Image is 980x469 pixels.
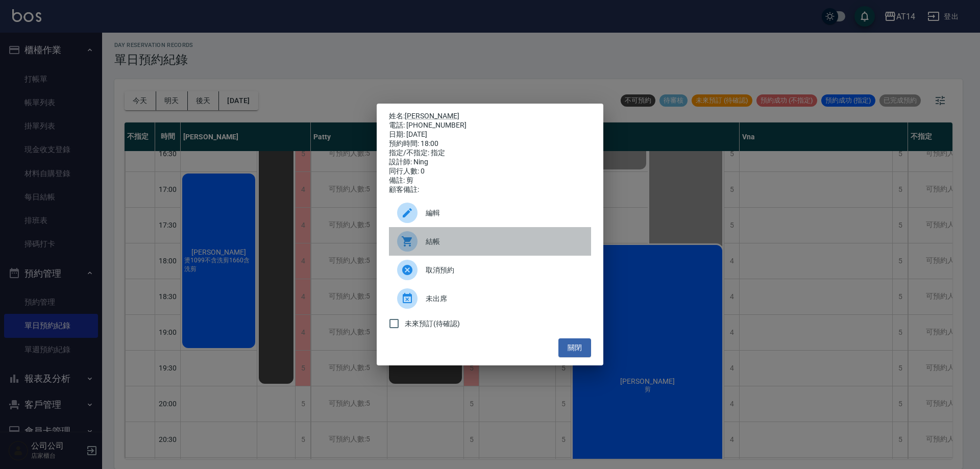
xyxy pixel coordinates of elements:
[389,167,591,176] div: 同行人數: 0
[558,338,591,357] button: 關閉
[426,293,583,304] span: 未出席
[389,130,591,139] div: 日期: [DATE]
[389,284,591,313] div: 未出席
[389,158,591,167] div: 設計師: Ning
[405,318,460,329] span: 未來預訂(待確認)
[426,265,583,276] span: 取消預約
[389,199,591,227] div: 編輯
[389,256,591,284] div: 取消預約
[389,149,591,158] div: 指定/不指定: 指定
[389,227,591,256] a: 結帳
[389,121,591,130] div: 電話: [PHONE_NUMBER]
[389,185,591,194] div: 顧客備註:
[426,208,583,218] span: 編輯
[389,139,591,149] div: 預約時間: 18:00
[426,236,583,247] span: 結帳
[405,112,459,120] a: [PERSON_NAME]
[389,176,591,185] div: 備註: 剪
[389,112,591,121] p: 姓名:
